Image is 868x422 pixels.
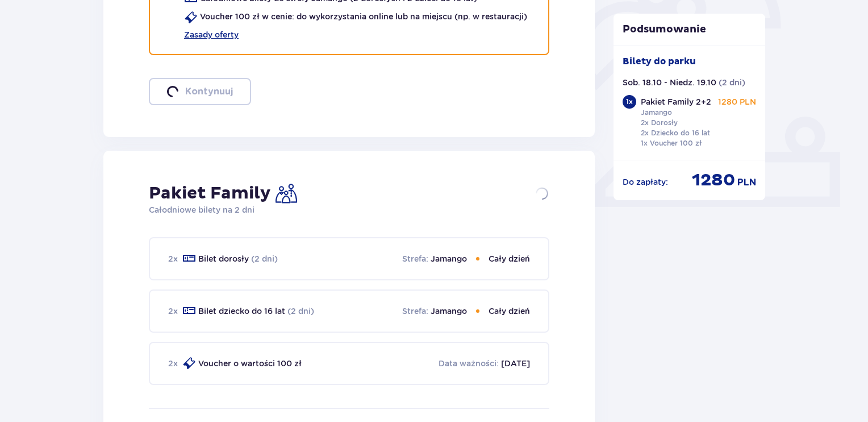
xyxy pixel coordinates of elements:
p: Voucher 100 zł w cenie: do wykorzystania online lub na miejscu (np. w restauracji) [200,11,527,22]
p: 2 x [168,305,178,317]
p: Bilet dorosły [198,253,249,264]
img: loader [165,84,180,99]
p: [DATE] [501,358,530,369]
p: Sob. 18.10 - Niedz. 19.10 [623,77,716,88]
span: PLN [737,176,756,189]
p: Jamango [641,107,672,118]
img: Family Icon [276,183,297,204]
p: Jamango [431,253,467,264]
p: Podsumowanie [614,23,766,36]
p: ( 2 dni ) [719,77,745,88]
button: loaderKontynuuj [149,78,251,105]
p: 1280 PLN [718,96,756,107]
img: loader [532,184,551,203]
p: Bilet dziecko do 16 lat [198,305,285,317]
p: Bilety do parku [623,55,696,68]
p: Kontynuuj [185,85,233,98]
p: Jamango [431,305,467,317]
p: Data ważności : [439,358,499,369]
h2: Pakiet Family [149,183,271,204]
p: (2 dni) [287,305,314,317]
p: 2x Dorosły 2x Dziecko do 16 lat 1x Voucher 100 zł [641,118,710,148]
p: Pakiet Family 2+2 [641,96,711,107]
span: 1280 [692,169,735,191]
p: Całodniowe bilety na 2 dni [149,204,549,216]
p: (2 dni) [251,253,278,264]
p: Cały dzień [489,253,530,264]
p: Strefa : [402,253,428,264]
p: Strefa : [402,305,428,317]
p: 2 x [168,253,178,264]
div: 1 x [623,95,636,109]
p: 2 x [168,358,178,369]
a: Zasady oferty [184,29,239,40]
p: Voucher o wartości 100 zł [198,358,302,369]
p: Cały dzień [489,305,530,317]
p: Do zapłaty : [623,176,668,188]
